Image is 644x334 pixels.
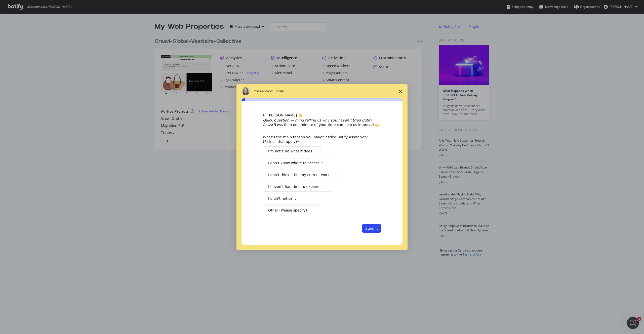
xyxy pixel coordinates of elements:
span: Other (Please specify) [268,208,307,213]
button: I haven’t had time to explore it [263,182,332,192]
span: I haven’t had time to explore it [268,184,323,189]
span: Close survey [393,84,408,98]
button: I don’t know where to access it [263,158,332,168]
div: Less than one minute of your time can help us improve! 🙌 [263,118,381,127]
img: Profile image for Colleen [242,87,250,95]
div: Hi [PERSON_NAME] 👋, [263,113,381,118]
i: Quick question — mind telling us why you haven’t tried Botify Assist? [263,118,372,127]
button: Submit [362,224,381,233]
span: I don’t think it fits my current work [268,172,330,178]
button: I don’t think it fits my current work [263,170,339,180]
span: I didn’t notice it [268,196,296,201]
button: I’m not sure what it does [263,146,321,156]
div: What’s the main reason you haven’t tried Botify Assist yet? (Pick all that apply) [263,135,374,144]
button: Other (Please specify) [263,205,318,215]
span: I don’t know where to access it [268,160,323,166]
span: I’m not sure what it does [268,149,312,154]
span: from Botify [266,89,284,93]
button: I didn’t notice it [263,194,318,203]
span: Colleen [254,89,266,93]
